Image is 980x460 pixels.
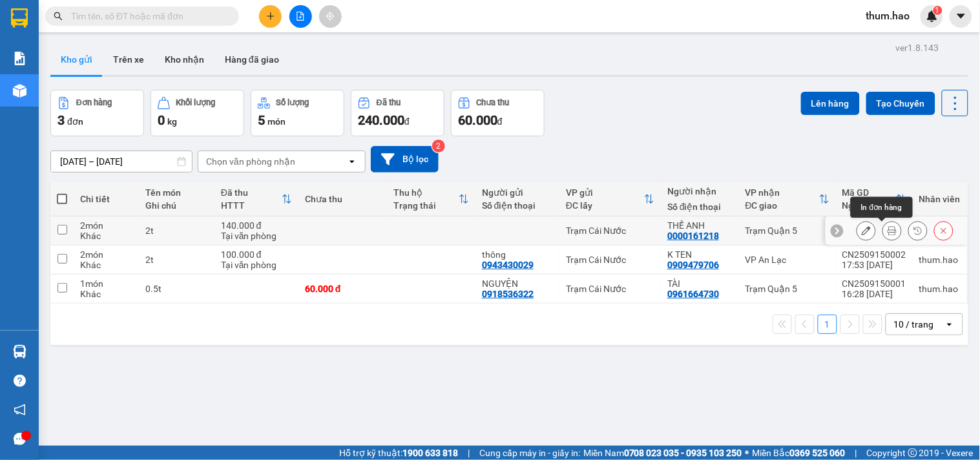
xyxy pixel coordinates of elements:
div: Tại văn phòng [221,260,292,270]
div: 2t [145,255,208,265]
button: caret-down [950,5,972,28]
button: Đơn hàng3đơn [50,90,144,136]
div: Đã thu [221,187,282,198]
div: 0918536322 [482,289,534,299]
div: CN2509150001 [842,278,906,289]
div: 10 / trang [894,318,934,331]
div: Khác [80,289,132,299]
div: Trạm Cái Nước [566,255,654,265]
div: ĐC lấy [566,200,644,211]
div: 60.000 đ [305,284,381,294]
div: 2 món [80,249,132,260]
span: kg [167,116,177,127]
div: Nhân viên [919,194,961,204]
div: VP nhận [745,187,819,198]
div: NGUYỆN [482,278,553,289]
div: Sửa đơn hàng [857,221,876,240]
svg: open [347,156,357,167]
div: 100.000 đ [221,249,292,260]
span: 60.000 [458,112,497,128]
div: 0.5t [145,284,208,294]
svg: open [944,319,955,329]
div: Chọn văn phòng nhận [206,155,295,168]
span: file-add [296,12,305,21]
div: 140.000 đ [221,220,292,231]
span: | [468,446,470,460]
span: caret-down [955,10,967,22]
div: 0961664730 [667,289,719,299]
div: 16:28 [DATE] [842,289,906,299]
div: 17:53 [DATE] [842,260,906,270]
img: warehouse-icon [13,84,26,98]
span: plus [266,12,275,21]
span: Cung cấp máy in - giấy in: [479,446,580,460]
span: | [855,446,857,460]
div: TÀI [667,278,733,289]
div: VP gửi [566,187,644,198]
strong: 0708 023 035 - 0935 103 250 [624,448,742,458]
button: file-add [289,5,312,28]
div: THẾ ANH [667,220,733,231]
div: Trạm Cái Nước [566,225,654,236]
span: copyright [908,448,917,457]
div: 2t [145,225,208,236]
span: Hỗ trợ kỹ thuật: [339,446,458,460]
span: question-circle [14,375,26,387]
div: Khác [80,231,132,241]
span: đ [404,116,410,127]
div: Trạm Quận 5 [745,284,829,294]
span: Miền Nam [583,446,742,460]
span: Miền Bắc [753,446,846,460]
div: Khối lượng [176,98,216,107]
span: đơn [67,116,83,127]
div: Chi tiết [80,194,132,204]
div: Thu hộ [393,187,459,198]
div: In đơn hàng [851,197,913,218]
div: thum.hao [919,255,961,265]
button: aim [319,5,342,28]
button: Tạo Chuyến [866,92,935,115]
div: Chưa thu [477,98,510,107]
th: Toggle SortBy [836,182,913,216]
img: logo.jpg [16,16,81,81]
th: Toggle SortBy [214,182,298,216]
div: Đã thu [377,98,401,107]
button: Hàng đã giao [214,44,289,75]
span: món [267,116,286,127]
button: plus [259,5,282,28]
img: warehouse-icon [13,345,26,359]
span: search [54,12,63,21]
div: Ngày ĐH [842,200,896,211]
div: Trạm Cái Nước [566,284,654,294]
div: thum.hao [919,284,961,294]
div: HTTT [221,200,282,211]
span: 1 [935,6,940,15]
span: 240.000 [358,112,404,128]
span: message [14,433,26,445]
button: Kho gửi [50,44,103,75]
div: Số lượng [276,98,309,107]
button: Kho nhận [154,44,214,75]
sup: 2 [432,140,445,152]
input: Tìm tên, số ĐT hoặc mã đơn [71,9,224,23]
span: aim [326,12,335,21]
span: 0 [158,112,165,128]
div: Trạm Quận 5 [745,225,829,236]
span: 3 [57,112,65,128]
button: Đã thu240.000đ [351,90,444,136]
div: Số điện thoại [667,202,733,212]
span: đ [497,116,503,127]
div: CN2509150002 [842,249,906,260]
strong: 1900 633 818 [402,448,458,458]
button: 1 [818,315,837,334]
img: solution-icon [13,52,26,65]
div: thông [482,249,553,260]
div: 2 món [80,220,132,231]
input: Select a date range. [51,151,192,172]
b: GỬI : Trạm Cái Nước [16,94,180,115]
th: Toggle SortBy [559,182,661,216]
div: 1 món [80,278,132,289]
div: Đơn hàng [76,98,112,107]
div: 0943430029 [482,260,534,270]
span: ⚪️ [745,450,749,455]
